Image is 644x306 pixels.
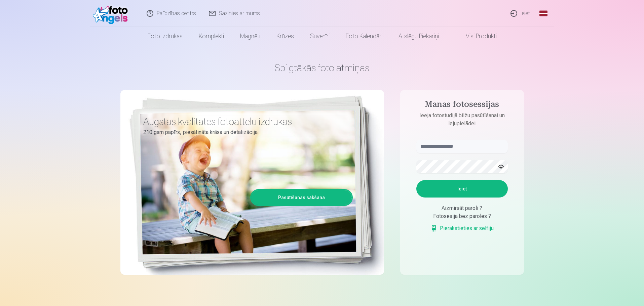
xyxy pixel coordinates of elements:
[251,190,352,205] a: Pasūtīšanas sākšana
[143,128,348,137] p: 210 gsm papīrs, piesātināta krāsa un detalizācija
[430,224,494,232] a: Pierakstieties ar selfiju
[93,3,131,24] img: /fa1
[140,27,191,46] a: Foto izdrukas
[268,27,302,46] a: Krūzes
[338,27,390,46] a: Foto kalendāri
[390,27,447,46] a: Atslēgu piekariņi
[416,180,508,198] button: Ieiet
[410,112,515,128] p: Ieeja fotostudijā bilžu pasūtīšanai un lejupielādei
[191,27,232,46] a: Komplekti
[120,62,524,74] h1: Spilgtākās foto atmiņas
[232,27,268,46] a: Magnēti
[416,204,508,212] div: Aizmirsāt paroli ?
[302,27,338,46] a: Suvenīri
[416,212,508,220] div: Fotosesija bez paroles ?
[410,99,515,112] h4: Manas fotosessijas
[447,27,505,46] a: Visi produkti
[143,116,348,128] h3: Augstas kvalitātes fotoattēlu izdrukas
